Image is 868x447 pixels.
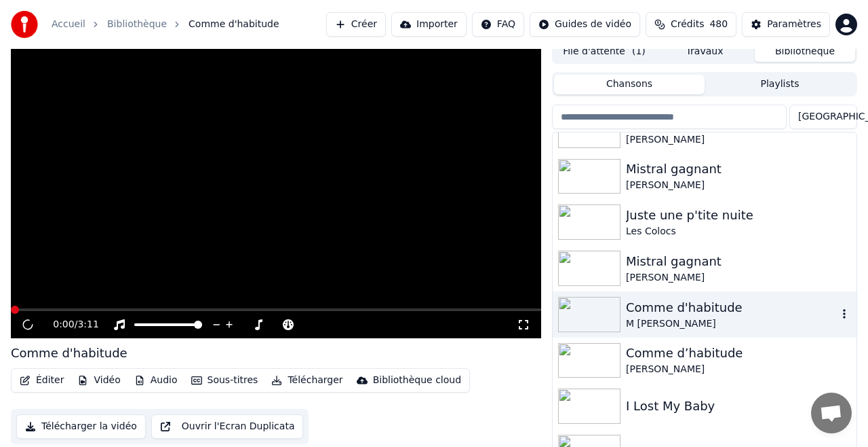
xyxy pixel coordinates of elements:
button: Crédits480 [646,12,736,37]
nav: breadcrumb [52,18,279,31]
button: Éditer [14,371,69,390]
button: Vidéo [72,371,125,390]
button: FAQ [472,12,524,37]
button: Paramètres [742,12,830,37]
a: Bibliothèque [107,18,167,31]
img: youka [11,11,38,38]
div: Comme d'habitude [626,298,837,317]
div: [PERSON_NAME] [626,271,851,285]
button: Audio [129,371,183,390]
div: M [PERSON_NAME] [626,317,837,331]
a: Ouvrir le chat [811,393,852,433]
span: Comme d'habitude [189,18,279,31]
div: Comme d'habitude [11,344,127,363]
button: Playlists [705,75,855,94]
div: Mistral gagnant [626,160,851,179]
button: Télécharger la vidéo [16,414,146,439]
div: / [53,318,85,332]
button: Travaux [654,42,755,62]
div: Bibliothèque cloud [373,374,461,387]
button: Télécharger [266,371,348,390]
button: Sous-titres [186,371,264,390]
span: ( 1 ) [632,45,646,58]
div: [PERSON_NAME] [626,133,851,147]
a: Accueil [52,18,85,31]
button: Guides de vidéo [530,12,640,37]
div: I Lost My Baby [626,397,851,416]
button: Ouvrir l'Ecran Duplicata [151,414,304,439]
span: 3:11 [77,318,98,332]
button: Créer [326,12,386,37]
button: File d'attente [554,42,654,62]
div: Comme d’habitude [626,344,851,363]
div: Paramètres [767,18,821,31]
button: Bibliothèque [755,42,855,62]
span: 0:00 [53,318,74,332]
span: 480 [709,18,728,31]
div: [PERSON_NAME] [626,363,851,376]
button: Importer [391,12,467,37]
div: Les Colocs [626,225,851,238]
div: [PERSON_NAME] [626,179,851,192]
div: Juste une p'tite nuite [626,206,851,225]
span: Crédits [671,18,704,31]
div: Mistral gagnant [626,252,851,271]
button: Chansons [554,75,705,94]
